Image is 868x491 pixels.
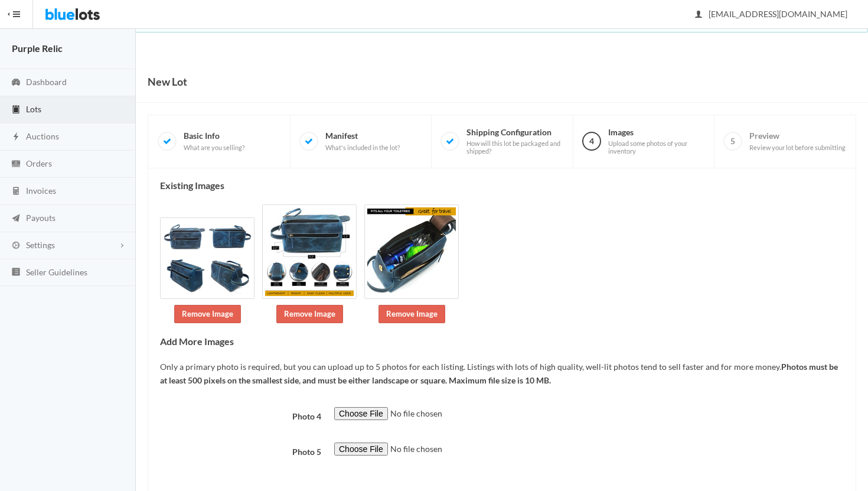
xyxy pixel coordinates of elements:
[184,144,244,152] span: What are you selling?
[10,132,22,143] ion-icon: flash
[582,132,601,151] span: 4
[10,213,22,225] ion-icon: paper plane
[10,267,22,278] ion-icon: list box
[26,186,56,196] span: Invoices
[26,158,52,168] span: Orders
[154,407,328,424] label: Photo 4
[723,132,742,151] span: 5
[10,159,22,170] ion-icon: cash
[160,336,844,347] h4: Add More Images
[10,105,22,116] ion-icon: clipboard
[749,144,846,152] span: Review your lot before submitting
[160,180,844,191] h4: Existing Images
[160,360,844,387] p: Only a primary photo is required, but you can upload up to 5 photos for each listing. Listings wi...
[148,73,187,90] h1: New Lot
[749,131,846,151] span: Preview
[325,131,400,151] span: Manifest
[26,131,59,141] span: Auctions
[608,139,705,155] span: Upload some photos of your inventory
[262,204,357,299] img: 9ea31125-a024-4f3c-9b45-3f335d43beb7-1644284878.jpg
[160,362,838,385] b: Photos must be at least 500 pixels on the smallest side, and must be either landscape or square. ...
[608,127,705,155] span: Images
[160,217,254,299] img: bc00db99-5876-4658-98a9-1b08a76736d8-1630565642.jpg
[26,104,41,114] span: Lots
[10,77,22,89] ion-icon: speedometer
[696,9,847,19] span: [EMAIL_ADDRESS][DOMAIN_NAME]
[378,305,445,323] a: Remove Image
[325,144,400,152] span: What's included in the lot?
[276,305,343,323] a: Remove Image
[26,77,67,87] span: Dashboard
[26,213,56,223] span: Payouts
[174,305,241,323] a: Remove Image
[10,240,22,252] ion-icon: cog
[10,186,22,197] ion-icon: calculator
[184,131,244,151] span: Basic Info
[154,443,328,459] label: Photo 5
[12,43,63,54] strong: Purple Relic
[693,9,704,21] ion-icon: person
[364,204,459,299] img: 3cc81259-dfe4-44af-8847-daafc0cf36b3-1644284879.jpg
[466,139,563,155] span: How will this lot be packaged and shipped?
[26,240,55,250] span: Settings
[26,267,87,277] span: Seller Guidelines
[466,127,563,155] span: Shipping Configuration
